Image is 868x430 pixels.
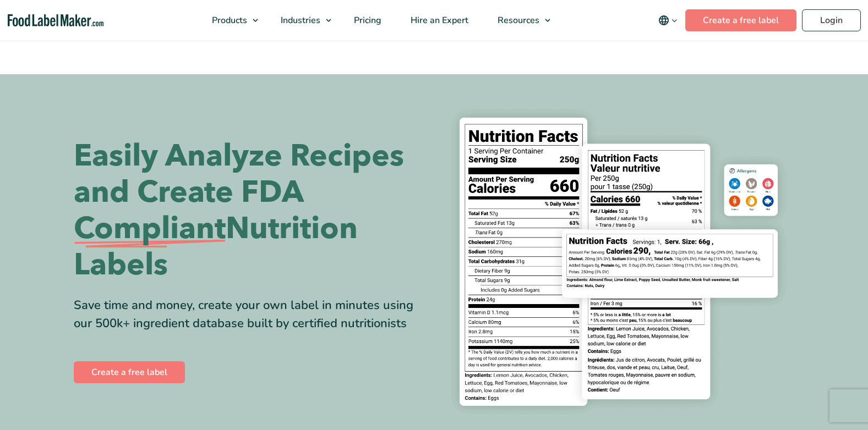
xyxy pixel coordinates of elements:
[685,9,796,31] a: Create a free label
[74,211,226,247] span: Compliant
[74,361,185,383] a: Create a free label
[802,9,861,31] a: Login
[277,14,321,26] span: Industries
[209,14,248,26] span: Products
[74,138,426,283] h1: Easily Analyze Recipes and Create FDA Nutrition Labels
[74,296,426,333] div: Save time and money, create your own label in minutes using our 500k+ ingredient database built b...
[407,14,470,26] span: Hire an Expert
[351,14,383,26] span: Pricing
[494,14,541,26] span: Resources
